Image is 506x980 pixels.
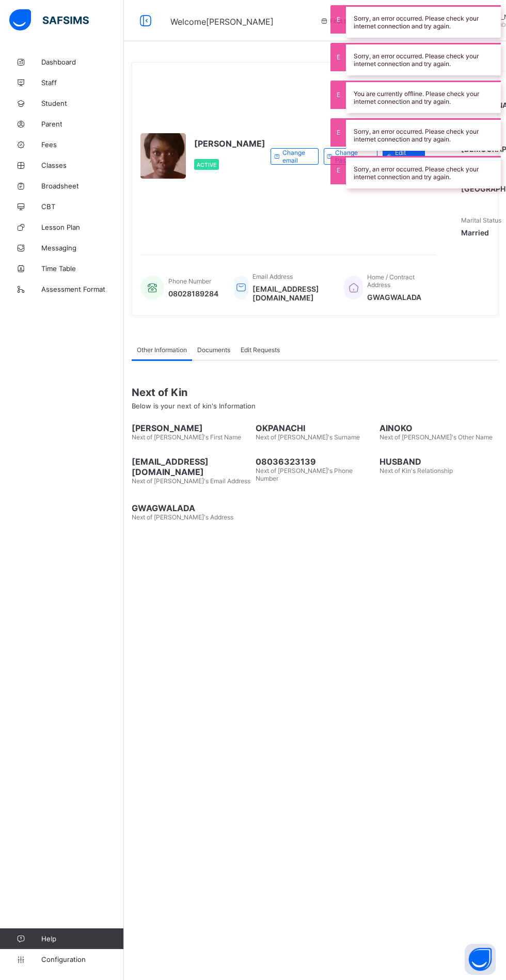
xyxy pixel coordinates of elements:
span: Next of [PERSON_NAME]'s Phone Number [256,467,353,482]
img: safsims [9,9,89,31]
span: Next of [PERSON_NAME]'s Address [132,513,233,521]
span: 08028189284 [168,289,218,298]
span: Change email [282,149,310,164]
span: OKPANACHI [256,423,374,433]
span: Parent [41,120,124,128]
span: [PERSON_NAME] [194,138,265,149]
span: Next of [PERSON_NAME]'s Other Name [379,433,493,441]
span: Lesson Plan [41,223,124,231]
span: Below is your next of kin's Information [132,402,256,410]
span: AINOKO [379,423,498,433]
button: Open asap [465,944,496,975]
span: Next of [PERSON_NAME]'s Surname [256,433,360,441]
span: Assessment Format [41,285,124,293]
div: Sorry, an error occurred. Please check your internet connection and try again. [346,156,501,188]
span: Next of [PERSON_NAME]'s Email Address [132,477,250,485]
span: Home / Contract Address [367,273,415,289]
span: GWAGWALADA [367,293,426,302]
span: [EMAIL_ADDRESS][DOMAIN_NAME] [252,284,328,302]
span: Next of [PERSON_NAME]'s First Name [132,433,241,441]
span: Time Table [41,264,124,273]
span: 08036323139 [256,456,374,467]
span: [PERSON_NAME] [132,423,250,433]
span: Edit Requests [241,346,280,354]
span: Student [41,99,124,107]
span: Fees [41,140,124,149]
span: Welcome [PERSON_NAME] [170,17,274,27]
div: Sorry, an error occurred. Please check your internet connection and try again. [346,118,501,151]
span: Classes [41,161,124,169]
span: Dashboard [41,58,124,66]
span: Other Information [137,346,187,354]
span: Phone Number [168,277,211,285]
span: Next of Kin's Relationship [379,467,453,475]
span: Broadsheet [41,182,124,190]
span: session/term information [320,17,402,25]
span: Staff [41,78,124,87]
span: Documents [197,346,230,354]
span: CBT [41,202,124,211]
div: Sorry, an error occurred. Please check your internet connection and try again. [346,43,501,75]
span: Active [197,162,216,168]
span: Messaging [41,244,124,252]
span: Marital Status [461,216,501,224]
span: Next of Kin [132,386,498,399]
span: Email Address [252,273,293,280]
span: HUSBAND [379,456,498,467]
div: Sorry, an error occurred. Please check your internet connection and try again. [346,5,501,38]
span: Help [41,935,123,943]
span: Change Password [335,149,369,164]
span: GWAGWALADA [132,503,250,513]
span: [EMAIL_ADDRESS][DOMAIN_NAME] [132,456,250,477]
span: Configuration [41,955,123,963]
div: You are currently offline. Please check your internet connection and try again. [346,81,501,113]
